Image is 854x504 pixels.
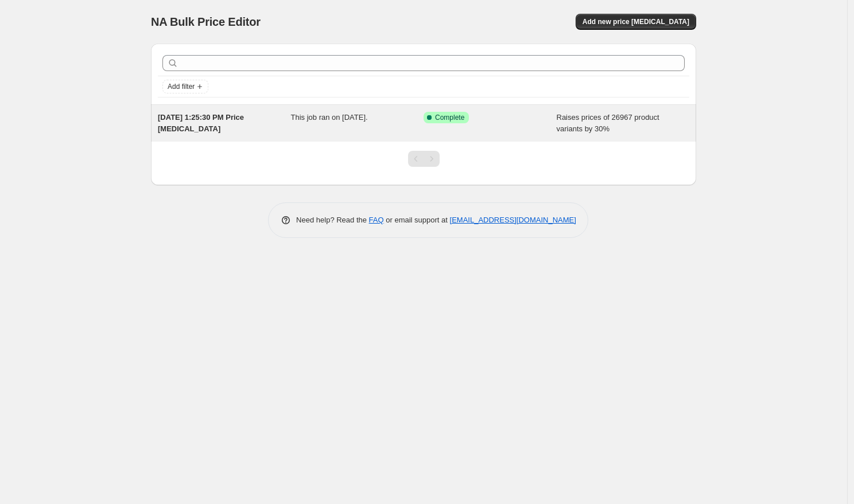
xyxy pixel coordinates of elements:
[168,82,195,91] span: Add filter
[408,151,440,167] nav: Pagination
[557,113,659,133] span: Raises prices of 26967 product variants by 30%
[291,113,368,122] span: This job ran on [DATE].
[162,80,208,93] button: Add filter
[576,14,696,30] button: Add new price [MEDICAL_DATA]
[151,15,261,28] span: NA Bulk Price Editor
[384,216,450,224] span: or email support at
[296,216,369,224] span: Need help? Read the
[369,216,384,224] a: FAQ
[583,17,689,26] span: Add new price [MEDICAL_DATA]
[435,113,464,122] span: Complete
[158,113,244,133] span: [DATE] 1:25:30 PM Price [MEDICAL_DATA]
[450,216,576,224] a: [EMAIL_ADDRESS][DOMAIN_NAME]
